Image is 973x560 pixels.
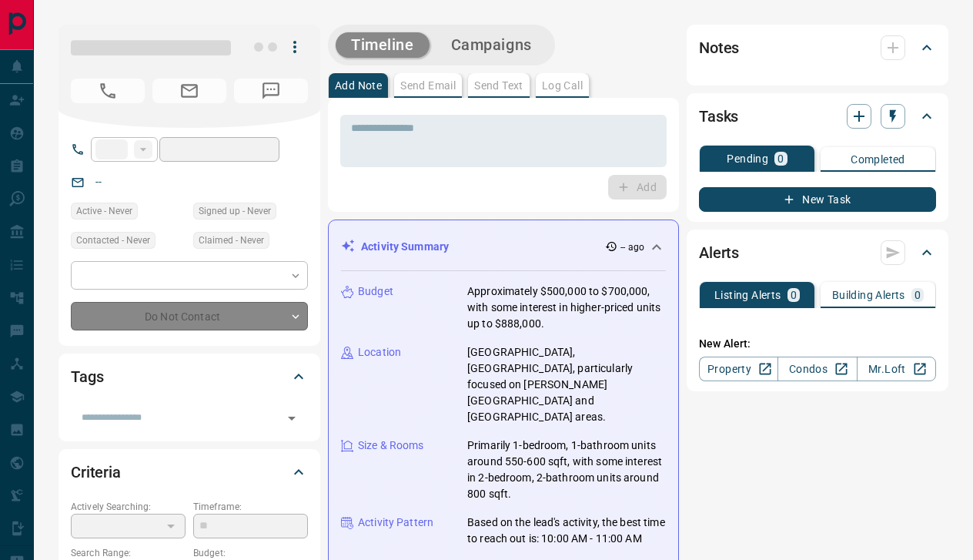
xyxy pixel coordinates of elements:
div: Notes [699,29,936,66]
div: Activity Summary-- ago [341,233,666,261]
p: Listing Alerts [714,290,781,300]
h2: Tasks [699,104,738,129]
p: Budget [358,283,393,300]
div: Do Not Contact [71,302,308,330]
span: Claimed - Never [199,233,264,248]
p: Actively Searching: [71,500,186,514]
button: Timeline [336,32,430,58]
p: Location [358,344,401,360]
p: New Alert: [699,336,936,352]
div: Tasks [699,98,936,135]
div: Tags [71,358,308,395]
span: Active - Never [76,203,132,219]
p: Budget: [193,546,308,560]
p: Activity Pattern [358,515,433,531]
p: Search Range: [71,546,186,560]
p: Add Note [335,80,382,91]
p: 0 [791,290,797,300]
button: Open [281,407,303,429]
h2: Notes [699,35,739,60]
button: Campaigns [436,32,547,58]
p: 0 [914,290,921,300]
h2: Alerts [699,240,739,265]
p: Pending [727,153,768,164]
a: Property [699,357,778,381]
span: No Number [71,79,145,103]
p: [GEOGRAPHIC_DATA], [GEOGRAPHIC_DATA], particularly focused on [PERSON_NAME][GEOGRAPHIC_DATA] and ... [467,344,666,425]
div: Alerts [699,234,936,271]
span: No Email [152,79,226,103]
span: Signed up - Never [199,203,271,219]
span: No Number [234,79,308,103]
div: Criteria [71,454,308,491]
p: Based on the lead's activity, the best time to reach out is: 10:00 AM - 11:00 AM [467,515,666,547]
button: New Task [699,187,936,212]
h2: Tags [71,364,103,389]
p: Size & Rooms [358,438,424,454]
p: Building Alerts [832,290,905,300]
p: Completed [851,154,905,165]
p: 0 [777,153,784,164]
h2: Criteria [71,460,121,485]
p: Primarily 1-bedroom, 1-bathroom units around 550-600 sqft, with some interest in 2-bedroom, 2-bat... [467,438,666,502]
a: Mr.Loft [857,357,936,381]
a: Condos [777,357,857,381]
p: Timeframe: [193,500,308,514]
a: -- [95,176,102,188]
span: Contacted - Never [76,233,150,248]
p: Activity Summary [361,239,449,255]
p: -- ago [620,240,644,254]
p: Approximately $500,000 to $700,000, with some interest in higher-priced units up to $888,000. [467,283,666,332]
